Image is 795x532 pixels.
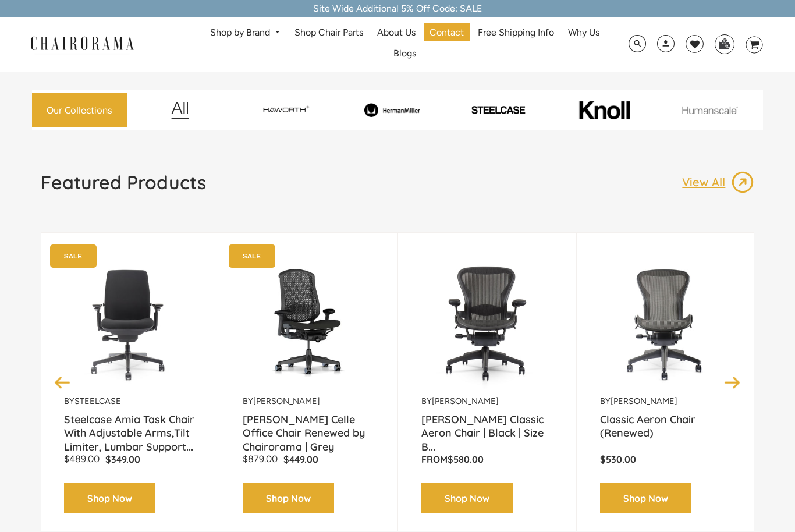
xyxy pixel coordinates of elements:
p: From [421,453,553,466]
a: Free Shipping Info [472,23,560,41]
p: by [600,396,732,407]
h1: Featured Products [41,171,206,194]
a: Shop by Brand [204,24,286,42]
a: Shop Now [600,483,691,514]
p: by [64,396,196,407]
span: Shop Chair Parts [294,27,363,39]
a: Shop Now [421,483,513,514]
img: image_13.png [731,171,754,194]
a: Steelcase Amia Task Chair With Adjustable Arms,Tilt Limiter, Lumbar Support... [64,413,196,442]
span: About Us [377,27,416,39]
img: chairorama [24,34,140,55]
span: Blogs [393,48,416,60]
a: Blogs [388,45,422,63]
nav: DesktopNavigation [190,23,620,66]
img: image_12.png [148,101,212,119]
button: Next [722,372,743,392]
img: WhatsApp_Image_2024-07-12_at_16.23.01.webp [715,35,733,52]
img: Amia Chair by chairorama.com [64,250,196,396]
a: Contact [424,23,470,41]
img: PHOTO-2024-07-09-00-53-10-removebg-preview.png [447,105,549,115]
span: $489.00 [64,453,100,464]
a: [PERSON_NAME] [432,396,499,406]
img: image_7_14f0750b-d084-457f-979a-a1ab9f6582c4.png [235,100,337,120]
span: Free Shipping Info [478,27,554,39]
a: Our Collections [32,93,127,128]
a: About Us [371,23,421,41]
img: image_8_173eb7e0-7579-41b4-bc8e-4ba0b8ba93e8.png [341,103,443,117]
a: Shop Now [243,483,334,514]
a: Herman Miller Celle Office Chair Renewed by Chairorama | Grey - chairorama Herman Miller Celle Of... [243,250,374,396]
button: Previous [52,372,73,392]
a: Featured Products [41,171,206,203]
a: Shop Chair Parts [289,23,369,41]
img: Herman Miller Classic Aeron Chair | Black | Size B (Renewed) - chairorama [421,250,553,396]
img: Herman Miller Celle Office Chair Renewed by Chairorama | Grey - chairorama [243,250,374,396]
a: Amia Chair by chairorama.com Renewed Amia Chair chairorama.com [64,250,196,396]
span: $879.00 [243,453,278,464]
a: Steelcase [74,396,121,406]
p: by [243,396,374,407]
span: Why Us [568,27,599,39]
img: image_11.png [659,106,761,114]
span: $449.00 [283,453,318,465]
a: Shop Now [64,483,155,514]
text: SALE [64,252,82,260]
p: by [421,396,553,407]
a: [PERSON_NAME] [253,396,320,406]
a: Why Us [562,23,605,41]
a: [PERSON_NAME] Classic Aeron Chair | Black | Size B... [421,413,553,442]
span: Contact [430,27,464,39]
text: SALE [243,252,261,260]
a: Classic Aeron Chair (Renewed) - chairorama Classic Aeron Chair (Renewed) - chairorama [600,250,732,396]
span: $580.00 [448,453,484,465]
p: View All [682,175,731,190]
a: Classic Aeron Chair (Renewed) [600,413,732,442]
span: $530.00 [600,453,636,465]
a: Herman Miller Classic Aeron Chair | Black | Size B (Renewed) - chairorama Herman Miller Classic A... [421,250,553,396]
a: View All [682,171,754,194]
img: image_10_1.png [553,100,655,120]
a: [PERSON_NAME] Celle Office Chair Renewed by Chairorama | Grey [243,413,374,442]
a: [PERSON_NAME] [611,396,677,406]
img: Classic Aeron Chair (Renewed) - chairorama [600,250,732,396]
span: $349.00 [105,453,140,465]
